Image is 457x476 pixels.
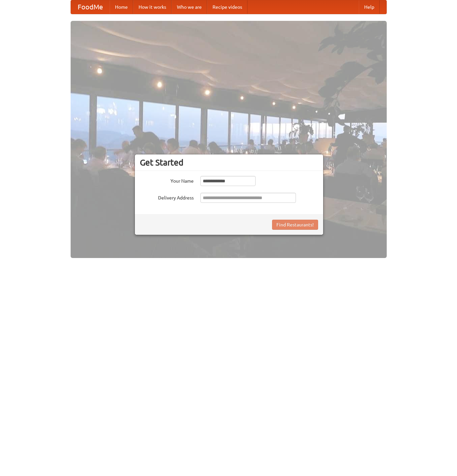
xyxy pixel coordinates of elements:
[207,0,247,14] a: Recipe videos
[140,193,194,201] label: Delivery Address
[172,0,207,14] a: Who we are
[140,157,318,168] h3: Get Started
[71,0,110,14] a: FoodMe
[133,0,172,14] a: How it works
[359,0,380,14] a: Help
[140,176,194,184] label: Your Name
[272,220,318,230] button: Find Restaurants!
[110,0,133,14] a: Home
